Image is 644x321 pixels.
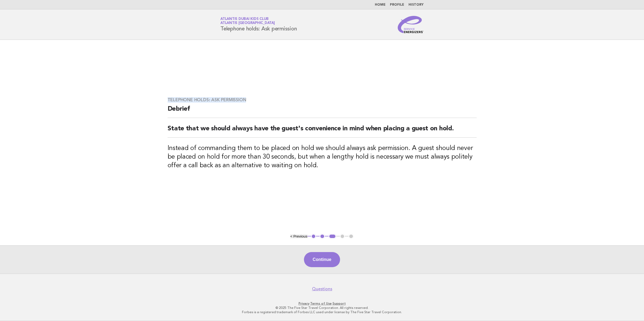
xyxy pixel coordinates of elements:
[312,286,332,292] a: Questions
[157,306,487,310] p: © 2025 The Five Star Travel Corporation. All rights reserved.
[398,16,424,33] img: Service Energizers
[157,310,487,314] p: Forbes is a registered trademark of Forbes LLC used under license by The Five Star Travel Corpora...
[333,302,346,305] a: Support
[320,234,325,239] button: 2
[168,144,477,170] h3: Instead of commanding them to be placed on hold we should always ask permission. A guest should n...
[408,3,424,6] a: History
[304,252,340,267] button: Continue
[390,3,404,6] a: Profile
[168,105,477,118] h2: Debrief
[220,22,275,25] span: Atlantis [GEOGRAPHIC_DATA]
[168,97,477,103] h3: Telephone holds: Ask permission
[220,18,297,32] h1: Telephone holds: Ask permission
[328,234,336,239] button: 3
[311,234,316,239] button: 1
[375,3,386,6] a: Home
[310,302,332,305] a: Terms of Use
[299,302,309,305] a: Privacy
[220,17,275,25] a: Atlantis Dubai Kids ClubAtlantis [GEOGRAPHIC_DATA]
[157,301,487,306] p: · ·
[290,234,307,238] button: < Previous
[168,124,477,138] h2: State that we should always have the guest's convenience in mind when placing a guest on hold.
